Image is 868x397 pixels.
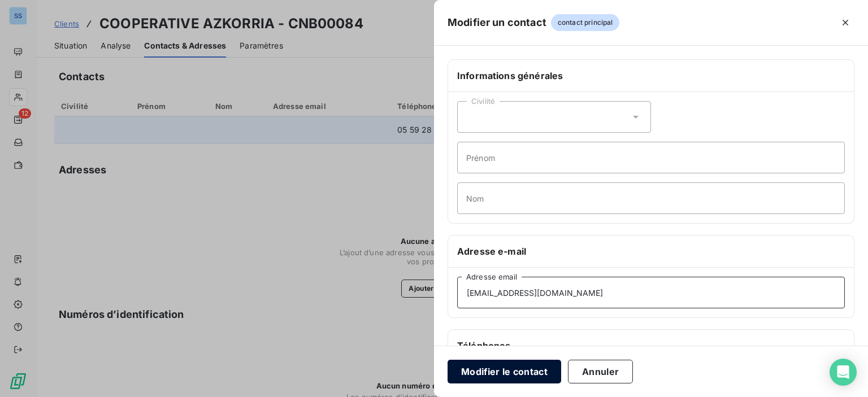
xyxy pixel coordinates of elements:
input: placeholder [457,142,845,173]
h6: Téléphones [457,339,845,352]
input: placeholder [457,182,845,214]
h5: Modifier un contact [448,15,546,30]
h6: Informations générales [457,69,845,82]
input: placeholder [457,277,845,308]
button: Modifier le contact [448,360,561,383]
span: contact principal [551,14,620,31]
div: Open Intercom Messenger [830,359,857,386]
h6: Adresse e-mail [457,245,845,258]
button: Annuler [568,360,633,383]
